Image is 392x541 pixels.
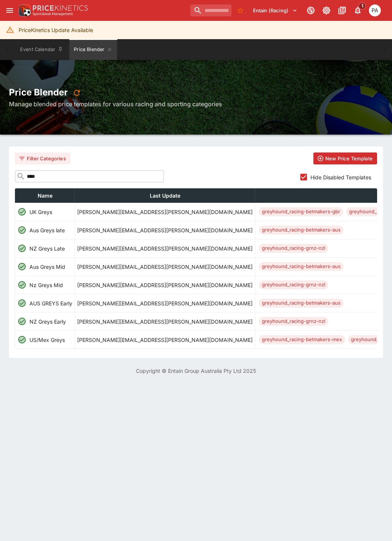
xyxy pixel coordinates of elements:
[320,4,333,17] button: Toggle light/dark mode
[3,4,16,17] button: open drawer
[29,299,72,307] p: AUS GREYS Early
[335,4,349,17] button: Documentation
[77,336,253,344] p: 2025-04-15 09:03:24 +10:00
[77,281,253,289] p: 2025-08-15 12:17:34 +10:00
[190,4,231,16] input: search
[259,281,328,289] span: greyhound_racing-grnz-nzl
[77,318,253,325] p: 2025-06-26 08:46:29 +10:00
[369,4,381,16] div: Peter Addley
[304,4,317,17] button: Connected to PK
[18,262,26,271] svg: Template enabled
[29,245,65,252] p: NZ Greys Late
[351,4,364,17] button: Notifications
[18,299,26,308] svg: Template enabled
[77,245,253,252] p: 2025-08-18 10:33:42 +10:00
[19,23,93,37] div: PriceKinetics Update Available
[18,226,26,235] svg: Template enabled
[9,100,383,108] h6: Manage blended price templates for various racing and sporting categories
[33,12,73,16] img: Sportsbook Management
[18,280,26,289] svg: Template enabled
[29,208,52,216] p: UK Greys
[234,4,246,16] button: No Bookmarks
[259,208,343,216] span: greyhound_racing-betmakers-gbr
[259,299,344,307] span: greyhound_racing-betmakers-aus
[259,226,344,234] span: greyhound_racing-betmakers-aus
[18,207,26,216] svg: Template enabled
[259,245,328,252] span: greyhound_racing-grnz-nzl
[16,3,31,18] img: PriceKinetics Logo
[69,39,117,60] button: Price Blender
[29,263,65,271] p: Aus Greys Mid
[70,86,83,100] button: refresh
[29,318,66,325] p: NZ Greys Early
[29,336,65,344] p: US/Mex Greys
[75,189,255,203] th: Last Update
[18,244,26,253] svg: Template enabled
[18,335,26,344] svg: Template enabled
[310,173,371,181] span: Hide Disabled Templates
[77,263,253,271] p: 2025-05-13 15:34:12 +10:00
[18,317,26,326] svg: Template enabled
[358,2,366,10] span: 1
[249,4,302,16] button: Select Tenant
[9,86,383,100] h2: Price Blender
[33,5,88,11] img: PriceKinetics
[77,226,253,234] p: 2025-08-08 15:23:55 +10:00
[259,263,344,270] span: greyhound_racing-betmakers-aus
[29,191,61,200] span: Name
[15,152,70,164] button: Filter Categories
[29,226,65,234] p: Aus Greys late
[313,152,377,164] button: New Price Template
[367,2,383,19] button: Peter Addley
[77,208,253,216] p: 2025-05-08 13:34:50 +10:00
[77,299,253,307] p: 2025-07-18 15:08:57 +10:00
[16,39,68,60] button: Event Calendar
[259,318,328,325] span: greyhound_racing-grnz-nzl
[29,281,63,289] p: Nz Greys Mid
[259,336,345,343] span: greyhound_racing-betmakers-mex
